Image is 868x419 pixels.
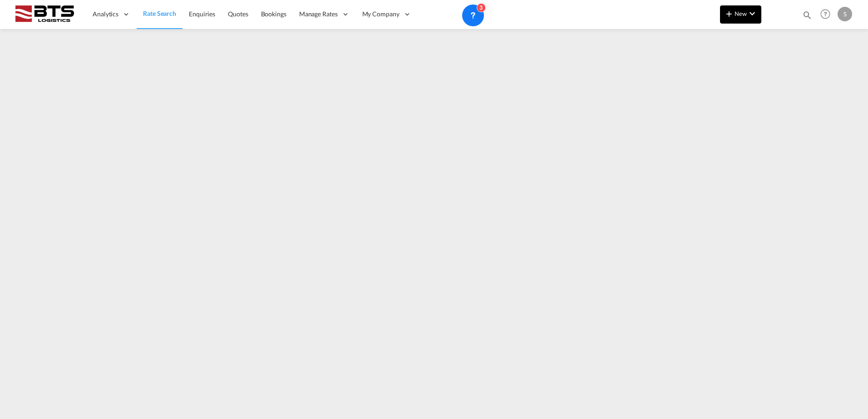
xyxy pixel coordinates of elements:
span: Quotes [228,10,248,18]
div: Help [818,6,838,23]
img: cdcc71d0be7811ed9adfbf939d2aa0e8.png [14,4,75,24]
span: Manage Rates [299,10,338,19]
button: icon-plus 400-fgNewicon-chevron-down [720,5,761,24]
span: Help [818,6,833,22]
md-icon: icon-plus 400-fg [724,8,735,19]
span: New [724,10,758,17]
span: Analytics [93,10,118,19]
div: S [838,7,852,21]
span: My Company [362,10,399,19]
md-icon: icon-chevron-down [747,8,758,19]
md-icon: icon-magnify [802,10,812,20]
span: Enquiries [189,10,215,18]
span: Rate Search [143,10,176,17]
div: icon-magnify [802,10,812,24]
span: Bookings [261,10,286,18]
